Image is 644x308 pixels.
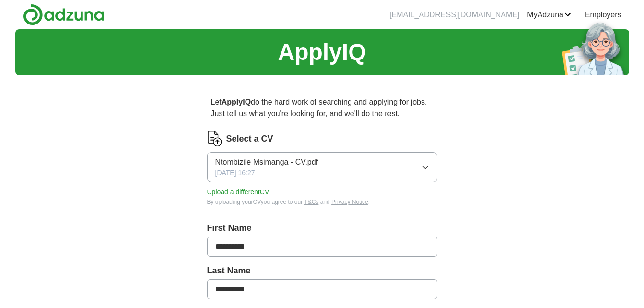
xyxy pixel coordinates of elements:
a: MyAdzuna [527,9,571,21]
strong: ApplyIQ [222,98,251,106]
label: First Name [207,222,437,235]
img: CV Icon [207,131,222,146]
img: Adzuna logo [23,4,105,25]
button: Ntombizile Msimanga - CV.pdf[DATE] 16:27 [207,152,437,182]
h1: ApplyIQ [278,35,366,70]
a: Privacy Notice [331,199,368,205]
a: Employers [585,9,621,21]
button: Upload a differentCV [207,187,269,197]
label: Last Name [207,264,437,277]
li: [EMAIL_ADDRESS][DOMAIN_NAME] [389,9,519,21]
span: [DATE] 16:27 [215,168,255,178]
div: By uploading your CV you agree to our and . [207,198,437,206]
p: Let do the hard work of searching and applying for jobs. Just tell us what you're looking for, an... [207,93,437,123]
label: Select a CV [226,132,273,145]
span: Ntombizile Msimanga - CV.pdf [215,156,318,168]
a: T&Cs [304,199,318,205]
